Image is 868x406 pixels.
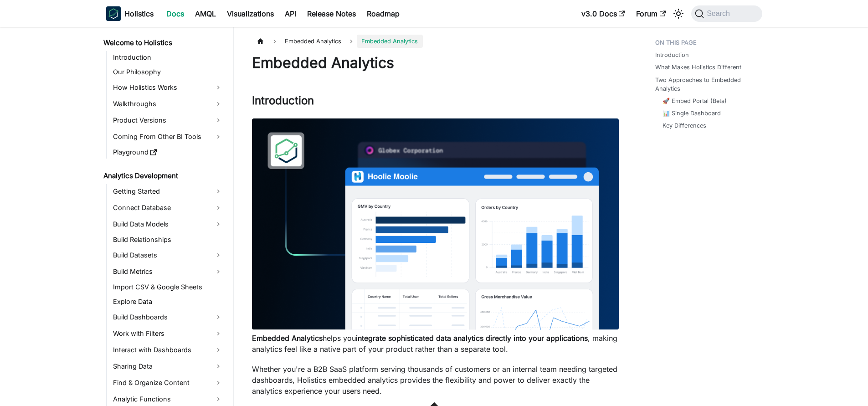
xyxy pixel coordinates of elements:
nav: Docs sidebar [97,27,234,406]
nav: Breadcrumbs [252,35,619,48]
a: Welcome to Holistics [101,36,226,49]
a: Build Dashboards [110,310,226,324]
strong: integrate sophisticated data analytics directly into your applications [356,334,588,343]
a: Find & Organize Content [110,375,226,390]
a: Introduction [655,51,689,59]
a: Build Relationships [110,233,226,246]
a: Walkthroughs [110,97,226,111]
span: Embedded Analytics [357,35,422,48]
img: Holistics [106,6,121,21]
button: Search (Command+K) [691,5,762,22]
a: Explore Data [110,295,226,308]
a: Roadmap [361,6,405,21]
a: Forum [631,6,671,21]
a: AMQL [190,6,221,21]
a: v3.0 Docs [576,6,631,21]
a: Sharing Data [110,359,226,374]
p: helps you , making analytics feel like a native part of your product rather than a separate tool. [252,333,619,355]
p: Whether you're a B2B SaaS platform serving thousands of customers or an internal team needing tar... [252,364,619,396]
a: Connect Database [110,200,226,215]
a: Visualizations [221,6,279,21]
a: How Holistics Works [110,80,226,95]
a: Getting Started [110,184,226,199]
a: Import CSV & Google Sheets [110,281,226,293]
a: Product Versions [110,113,226,128]
button: Switch between dark and light mode (currently system mode) [671,6,686,21]
a: Home page [252,35,269,48]
img: Embedded Dashboard [252,118,619,330]
h1: Embedded Analytics [252,54,619,72]
a: Coming From Other BI Tools [110,129,226,144]
a: HolisticsHolisticsHolistics [106,6,154,21]
a: Our Philosophy [110,66,226,78]
a: Build Datasets [110,248,226,262]
a: Build Metrics [110,264,226,279]
a: What Makes Holistics Different [655,63,741,72]
strong: Embedded Analytics [252,334,323,343]
a: Build Data Models [110,217,226,231]
a: Two Approaches to Embedded Analytics [655,76,757,93]
a: Key Differences [663,121,706,130]
a: 📊 Single Dashboard [663,109,721,118]
span: Search [704,10,735,18]
a: Docs [161,6,190,21]
a: Work with Filters [110,326,226,341]
b: Holistics [124,8,154,19]
a: Introduction [110,51,226,64]
a: Analytics Development [101,170,226,182]
a: API [279,6,302,21]
a: Playground [110,146,226,159]
a: 🚀 Embed Portal (Beta) [663,97,727,105]
span: Embedded Analytics [280,35,346,48]
h2: Introduction [252,94,619,111]
a: Release Notes [302,6,361,21]
a: Interact with Dashboards [110,343,226,357]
